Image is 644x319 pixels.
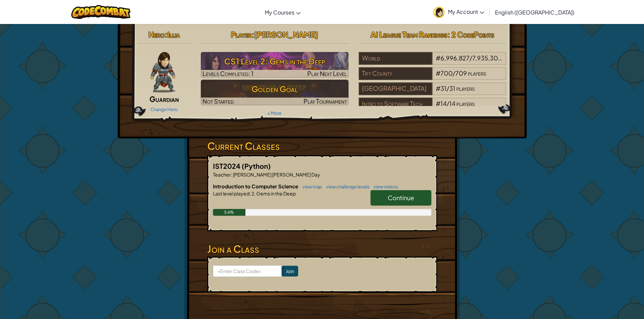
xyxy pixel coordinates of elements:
div: 5.6% [213,209,246,216]
span: [PERSON_NAME] [PERSON_NAME] Day [232,171,320,178]
h3: Golden Goal [201,81,349,97]
span: : [231,171,232,178]
img: guardian-pose.png [150,52,175,92]
h3: Join a Class [207,241,437,257]
img: CS1 Level 2: Gems in the Deep [201,52,349,78]
span: Not Started [202,97,234,105]
span: players [456,84,475,92]
span: : [252,30,254,39]
input: Join [282,266,298,276]
span: 700 [440,69,453,77]
div: Tift County [359,67,432,80]
span: 31 [449,84,455,92]
h3: CS1 Level 2: Gems in the Deep [201,54,349,69]
a: Intro to Software Tech#14/14players [359,104,506,112]
img: avatar [433,7,445,18]
span: Play Tournament [304,97,347,105]
img: Golden Goal [201,80,349,105]
div: World [359,52,432,65]
span: Last level played [213,190,249,196]
span: 14 [440,100,447,107]
span: / [470,54,472,62]
span: : [165,30,167,39]
span: Continue [388,194,414,202]
span: # [436,100,440,107]
a: English ([GEOGRAPHIC_DATA]) [492,3,578,21]
span: : 2 CodePoints [447,30,494,39]
a: My Account [430,1,487,23]
span: (Python) [242,162,271,170]
a: World#6,996,827/7,935,301players [359,58,506,66]
img: CodeCombat logo [71,5,130,19]
span: / [447,84,449,92]
span: AI League Team Rankings [371,30,447,39]
span: 31 [440,84,447,92]
span: My Courses [265,9,294,16]
a: Tift County#700/709players [359,74,506,81]
span: # [436,69,440,77]
span: Introduction to Computer Science [213,183,299,189]
span: [PERSON_NAME] [254,30,318,39]
span: / [453,69,455,77]
span: 6,996,827 [440,54,470,62]
h3: Current Classes [207,138,437,154]
span: Teacher [213,171,231,178]
div: Intro to Software Tech [359,98,432,110]
span: My Account [448,8,484,15]
span: Illia [167,30,180,39]
a: view map [299,184,322,189]
span: IST2024 [213,162,242,170]
span: 7,935,301 [472,54,502,62]
span: # [436,54,440,62]
a: Play Next Level [201,52,349,78]
span: Player [231,30,252,39]
span: English ([GEOGRAPHIC_DATA]) [495,9,574,16]
span: 709 [455,69,467,77]
a: Golden GoalNot StartedPlay Tournament [201,80,349,105]
span: Gems in the Deep [256,190,296,196]
span: Guardian [149,94,179,104]
span: Play Next Level [307,70,347,77]
a: view challenge levels [323,184,369,189]
a: Change Hero [150,107,178,112]
span: / [447,100,449,107]
a: [GEOGRAPHIC_DATA]#31/31players [359,89,506,97]
span: 14 [449,100,455,107]
span: players [456,100,475,107]
span: Levels Completed: 1 [202,70,254,77]
span: 2. [251,190,256,196]
a: view videos [370,184,398,189]
span: players [468,69,486,77]
a: + More [267,110,282,116]
span: : [249,190,251,196]
input: <Enter Class Code> [213,265,282,277]
div: [GEOGRAPHIC_DATA] [359,82,432,95]
a: My Courses [261,3,304,21]
span: Hero [148,30,165,39]
span: # [436,84,440,92]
